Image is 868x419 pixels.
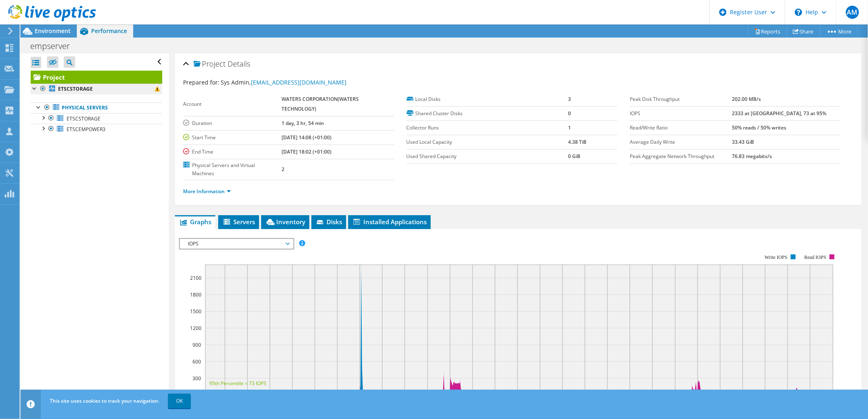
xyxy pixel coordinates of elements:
[568,110,571,117] b: 0
[183,100,282,108] label: Account
[192,375,201,382] text: 300
[820,25,858,38] a: More
[31,124,162,134] a: ETSCEMPOWER3
[282,96,359,112] b: WATERS CORPORATION(WATERS TECHNOLOGY)
[804,254,826,260] text: Read IOPS
[765,254,787,260] text: Write IOPS
[35,27,71,35] span: Environment
[168,394,191,408] a: OK
[568,153,581,160] b: 0 GiB
[91,27,127,35] span: Performance
[179,218,211,226] span: Graphs
[183,134,282,142] label: Start Time
[407,95,568,103] label: Local Disks
[31,71,162,84] a: Project
[407,124,568,132] label: Collector Runs
[183,188,231,195] a: More Information
[732,138,754,145] b: 33.43 GiB
[190,291,201,298] text: 1800
[630,152,732,160] label: Peak Aggregate Network Throughput
[190,325,201,332] text: 1200
[184,239,289,249] span: IOPS
[194,60,226,68] span: Project
[846,6,859,19] span: AM
[50,397,159,404] span: This site uses cookies to track your navigation.
[630,124,732,132] label: Read/Write Ratio
[630,109,732,118] label: IOPS
[251,78,347,86] a: [EMAIL_ADDRESS][DOMAIN_NAME]
[732,124,786,131] b: 50% reads / 50% writes
[282,120,324,127] b: 1 day, 3 hr, 54 min
[228,59,250,69] span: Details
[192,358,201,365] text: 600
[265,218,305,226] span: Inventory
[568,124,571,131] b: 1
[282,134,331,141] b: [DATE] 14:08 (+01:00)
[315,218,342,226] span: Disks
[183,78,219,86] label: Prepared for:
[31,103,162,113] a: Physical Servers
[630,138,732,146] label: Average Daily Write
[183,119,282,127] label: Duration
[190,274,201,281] text: 2100
[282,148,331,155] b: [DATE] 18:02 (+01:00)
[183,148,282,156] label: End Time
[568,138,587,145] b: 4.38 TiB
[67,126,105,133] span: ETSCEMPOWER3
[183,161,282,178] label: Physical Servers and Virtual Machines
[221,78,347,86] span: Sys Admin,
[732,110,826,117] b: 2333 at [GEOGRAPHIC_DATA], 73 at 95%
[748,25,787,38] a: Reports
[630,95,732,103] label: Peak Disk Throughput
[407,109,568,118] label: Shared Cluster Disks
[222,218,255,226] span: Servers
[407,138,568,146] label: Used Local Capacity
[192,341,201,348] text: 900
[407,152,568,160] label: Used Shared Capacity
[795,9,802,16] svg: \n
[27,42,83,51] h1: empserver
[58,85,93,92] b: ETSCSTORAGE
[732,153,772,160] b: 76.83 megabits/s
[732,96,761,103] b: 202.00 MB/s
[31,84,162,94] a: ETSCSTORAGE
[31,113,162,124] a: ETSCSTORAGE
[568,96,571,103] b: 3
[67,115,101,122] span: ETSCSTORAGE
[282,166,284,173] b: 2
[352,218,427,226] span: Installed Applications
[190,308,201,315] text: 1500
[209,380,266,387] text: 95th Percentile = 73 IOPS
[787,25,820,38] a: Share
